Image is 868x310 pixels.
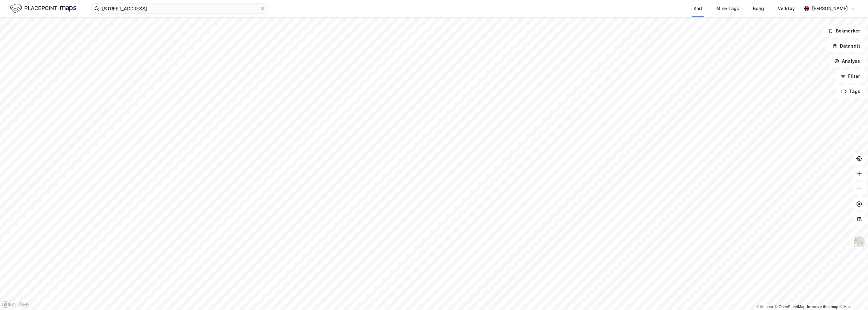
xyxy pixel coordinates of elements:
[853,236,865,248] img: Z
[829,55,865,67] button: Analyse
[827,40,865,52] button: Datasett
[99,4,260,13] input: Søk på adresse, matrikkel, gårdeiere, leietakere eller personer
[778,5,795,12] div: Verktøy
[836,280,868,310] div: Kontrollprogram for chat
[716,5,739,12] div: Mine Tags
[694,5,702,12] div: Kart
[836,280,868,310] iframe: Chat Widget
[756,305,774,309] a: Mapbox
[775,305,806,309] a: OpenStreetMap
[10,3,76,14] img: logo.f888ab2527a4732fd821a326f86c7f29.svg
[753,5,764,12] div: Bolig
[812,5,848,12] div: [PERSON_NAME]
[835,70,865,83] button: Filter
[807,305,838,309] a: Improve this map
[836,85,865,98] button: Tags
[823,25,865,37] button: Bokmerker
[2,301,30,308] a: Mapbox homepage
